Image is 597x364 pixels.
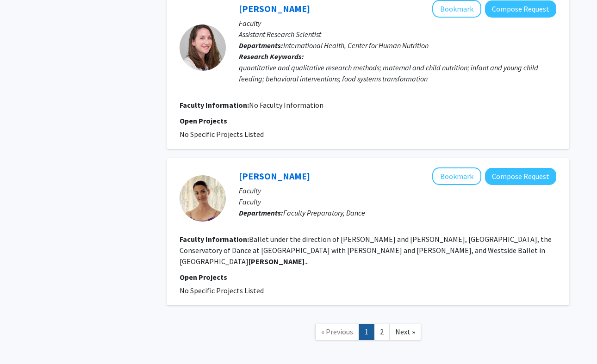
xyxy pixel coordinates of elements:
[239,170,310,182] a: [PERSON_NAME]
[432,167,481,185] button: Add Nicole Bealand to Bookmarks
[239,196,556,207] p: Faculty
[180,234,249,244] b: Faculty Information:
[180,115,556,126] p: Open Projects
[239,41,283,50] b: Departments:
[485,168,556,185] button: Compose Request to Nicole Bealand
[239,208,283,217] b: Departments:
[239,52,304,61] b: Research Keywords:
[249,257,305,266] b: [PERSON_NAME]
[239,18,556,29] p: Faculty
[180,234,552,266] fg-read-more: Ballet under the direction of [PERSON_NAME] and [PERSON_NAME], [GEOGRAPHIC_DATA], the Conservator...
[239,29,556,40] p: Assistant Research Scientist
[180,271,556,283] p: Open Projects
[374,324,390,340] a: 2
[249,100,323,110] span: No Faculty Information
[180,100,249,110] b: Faculty Information:
[239,62,556,84] div: quantitative and qualitative research methods; maternal and child nutrition; infant and young chi...
[485,0,556,18] button: Compose Request to Monica Pasqualino
[180,286,264,295] span: No Specific Projects Listed
[395,327,415,336] span: Next »
[321,327,353,336] span: « Previous
[239,3,310,14] a: [PERSON_NAME]
[315,324,359,340] a: Previous Page
[7,322,39,357] iframe: Chat
[283,208,365,217] span: Faculty Preparatory, Dance
[389,324,421,340] a: Next
[180,130,264,139] span: No Specific Projects Listed
[359,324,374,340] a: 1
[283,41,429,50] span: International Health, Center for Human Nutrition
[167,315,569,352] nav: Page navigation
[239,185,556,196] p: Faculty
